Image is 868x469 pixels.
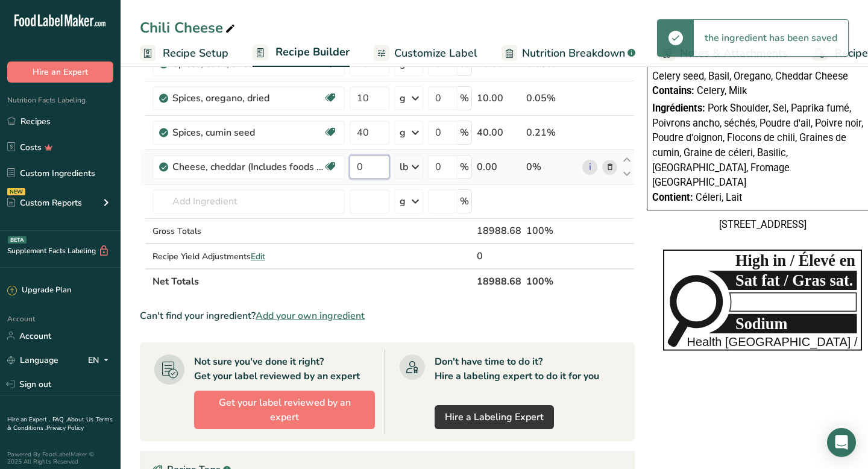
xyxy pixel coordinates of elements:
[652,102,705,114] span: Ingrédients:
[172,125,323,140] div: Spices, cumin seed
[172,91,323,105] div: Spices, oregano, dried
[477,125,521,140] div: 40.00
[526,125,577,140] div: 0.21%
[67,415,96,424] a: About Us .
[153,250,345,263] div: Recipe Yield Adjustments
[153,225,345,238] div: Gross Totals
[435,354,599,383] div: Don't have time to do it? Hire a labeling expert to do it for you
[7,451,113,465] div: Powered By FoodLabelMaker © 2025 All Rights Reserved
[140,309,635,323] div: Can't find your ingredient?
[400,160,408,174] div: lb
[256,309,365,323] span: Add your own ingredient
[7,188,25,195] div: NEW
[140,17,237,39] div: Chili Cheese
[88,353,113,367] div: EN
[652,26,867,82] span: Pork Shoulder, Salt, Smoked Paprika, Peppers, ancho, dried, Garlic Powder, Black Pepper, Onion Po...
[582,160,597,175] a: i
[477,91,521,105] div: 10.00
[400,91,406,105] div: g
[204,395,365,424] span: Get your label reviewed by an expert
[163,45,228,61] span: Recipe Setup
[526,91,577,105] div: 0.05%
[435,405,554,429] a: Hire a Labeling Expert
[140,40,228,67] a: Recipe Setup
[52,415,67,424] a: FAQ .
[526,160,577,174] div: 0%
[7,415,50,424] a: Hire an Expert .
[474,268,524,294] th: 18988.68
[526,224,577,238] div: 100%
[827,428,856,457] div: Open Intercom Messenger
[253,39,350,68] a: Recipe Builder
[7,197,82,209] div: Custom Reports
[251,251,265,262] span: Edit
[46,424,84,432] a: Privacy Policy
[194,391,375,429] button: Get your label reviewed by an expert
[400,194,406,209] div: g
[735,272,853,289] tspan: Sat fat / Gras sat.
[194,354,360,383] div: Not sure you've done it right? Get your label reviewed by an expert
[694,20,848,56] div: the ingredient has been saved
[652,102,863,188] span: Pork Shoulder, Sel, Paprika fumé, Poivrons ancho, séchés, Poudre d'ail, Poivre noir, Poudre d'oig...
[502,40,635,67] a: Nutrition Breakdown
[400,125,406,140] div: g
[524,268,580,294] th: 100%
[8,236,27,244] div: BETA
[477,160,521,174] div: 0.00
[735,251,855,269] tspan: High in / Élevé en
[172,160,323,174] div: Cheese, cheddar (Includes foods for USDA's Food Distribution Program)
[150,268,474,294] th: Net Totals
[374,40,477,67] a: Customize Label
[7,415,113,432] a: Terms & Conditions .
[697,85,747,96] span: Celery, Milk
[735,315,787,333] tspan: Sodium
[477,224,521,238] div: 18988.68
[652,192,693,203] span: Contient:
[153,189,345,213] input: Add Ingredient
[7,350,58,371] a: Language
[7,285,71,297] div: Upgrade Plan
[652,85,694,96] span: Contains:
[7,61,113,83] button: Hire an Expert
[696,192,742,203] span: Céleri, Lait
[275,44,350,60] span: Recipe Builder
[522,45,625,61] span: Nutrition Breakdown
[394,45,477,61] span: Customize Label
[477,249,521,263] div: 0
